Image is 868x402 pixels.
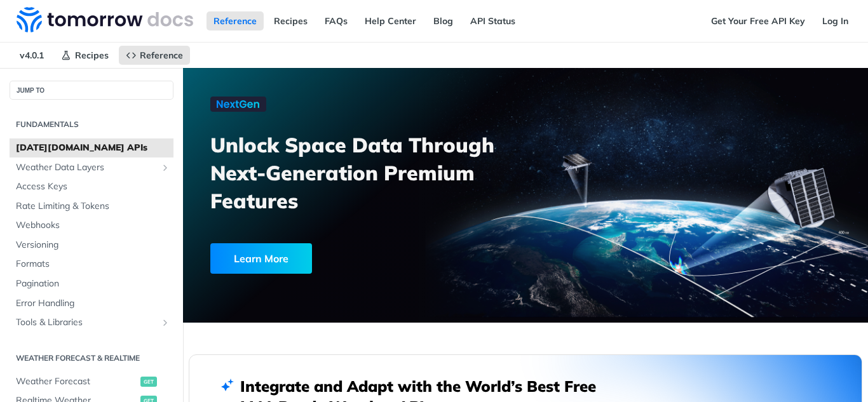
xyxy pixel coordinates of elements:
span: v4.0.1 [13,46,51,65]
span: Rate Limiting & Tokens [16,200,170,213]
a: Reference [119,46,190,65]
span: get [140,377,157,387]
a: Tools & LibrariesShow subpages for Tools & Libraries [10,313,173,332]
span: Recipes [75,50,109,61]
a: Recipes [54,46,116,65]
span: Weather Forecast [16,375,137,388]
span: [DATE][DOMAIN_NAME] APIs [16,142,170,154]
a: Webhooks [10,216,173,235]
a: Weather Data LayersShow subpages for Weather Data Layers [10,158,173,177]
a: Error Handling [10,294,173,313]
span: Pagination [16,278,170,290]
span: Reference [140,50,183,61]
a: API Status [463,11,522,30]
a: Log In [815,11,855,30]
a: Formats [10,255,173,274]
a: Versioning [10,236,173,255]
a: [DATE][DOMAIN_NAME] APIs [10,138,173,157]
span: Versioning [16,239,170,251]
span: Error Handling [16,297,170,310]
a: Learn More [210,243,473,274]
span: Weather Data Layers [16,161,157,174]
h2: Weather Forecast & realtime [10,352,173,364]
a: Help Center [358,11,423,30]
h2: Fundamentals [10,119,173,130]
div: Learn More [210,243,312,274]
a: Get Your Free API Key [704,11,812,30]
img: NextGen [210,97,266,112]
a: Reference [207,11,264,30]
a: FAQs [318,11,355,30]
button: Show subpages for Tools & Libraries [160,318,170,328]
a: Pagination [10,274,173,293]
h3: Unlock Space Data Through Next-Generation Premium Features [210,131,539,215]
span: Formats [16,258,170,271]
img: Tomorrow.io Weather API Docs [17,7,193,32]
a: Rate Limiting & Tokens [10,197,173,216]
a: Recipes [267,11,315,30]
button: JUMP TO [10,81,173,100]
span: Access Keys [16,180,170,193]
span: Tools & Libraries [16,316,157,329]
span: Webhooks [16,219,170,232]
a: Blog [426,11,460,30]
button: Show subpages for Weather Data Layers [160,163,170,173]
a: Weather Forecastget [10,372,173,391]
a: Access Keys [10,177,173,196]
